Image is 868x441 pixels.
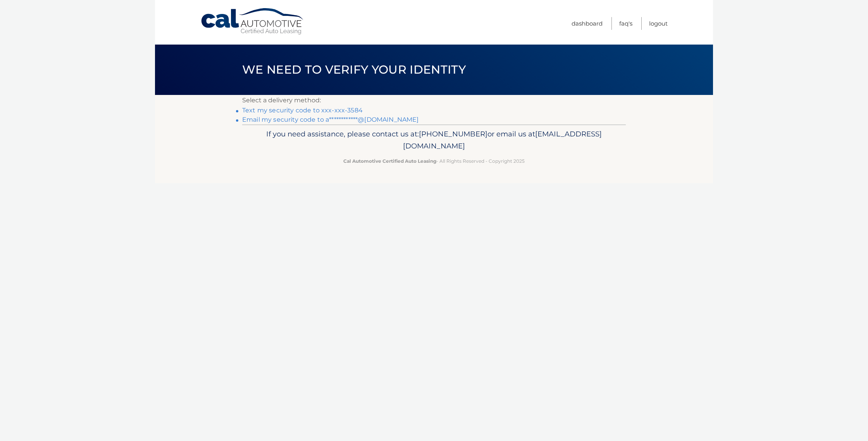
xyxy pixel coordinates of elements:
[419,129,487,138] span: [PHONE_NUMBER]
[572,17,603,30] a: Dashboard
[247,128,621,153] p: If you need assistance, please contact us at: or email us at
[242,95,626,106] p: Select a delivery method:
[242,107,363,114] a: Text my security code to xxx-xxx-3584
[200,8,305,35] a: Cal Automotive
[247,157,621,165] p: - All Rights Reserved - Copyright 2025
[619,17,632,30] a: FAQ's
[649,17,668,30] a: Logout
[343,158,436,164] strong: Cal Automotive Certified Auto Leasing
[242,62,466,77] span: We need to verify your identity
